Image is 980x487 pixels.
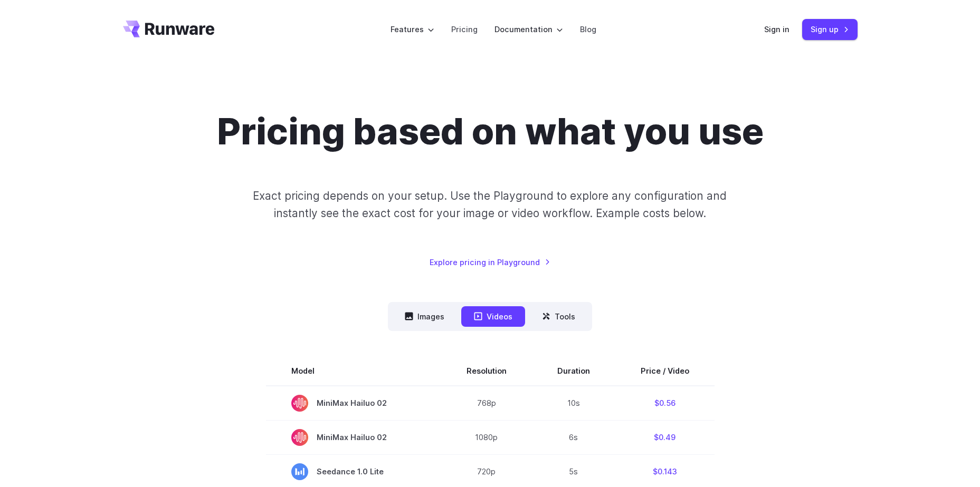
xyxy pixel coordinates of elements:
td: 1080p [441,420,532,454]
button: Images [392,306,457,327]
button: Videos [461,306,525,327]
p: Exact pricing depends on your setup. Use the Playground to explore any configuration and instantl... [233,187,747,222]
th: Duration [532,356,615,386]
label: Documentation [494,23,563,35]
a: Sign in [764,23,789,35]
button: Tools [529,306,588,327]
span: MiniMax Hailuo 02 [291,395,416,412]
th: Price / Video [615,356,715,386]
th: Model [266,356,441,386]
td: 10s [532,386,615,421]
span: MiniMax Hailuo 02 [291,429,416,446]
a: Go to / [123,21,215,37]
a: Sign up [802,19,858,40]
td: 768p [441,386,532,421]
h1: Pricing based on what you use [217,110,764,153]
td: 6s [532,420,615,454]
span: Seedance 1.0 Lite [291,463,416,480]
a: Pricing [451,23,478,35]
a: Blog [580,23,596,35]
td: $0.49 [615,420,715,454]
label: Features [391,23,434,35]
td: $0.56 [615,386,715,421]
a: Explore pricing in Playground [430,256,550,268]
th: Resolution [441,356,532,386]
